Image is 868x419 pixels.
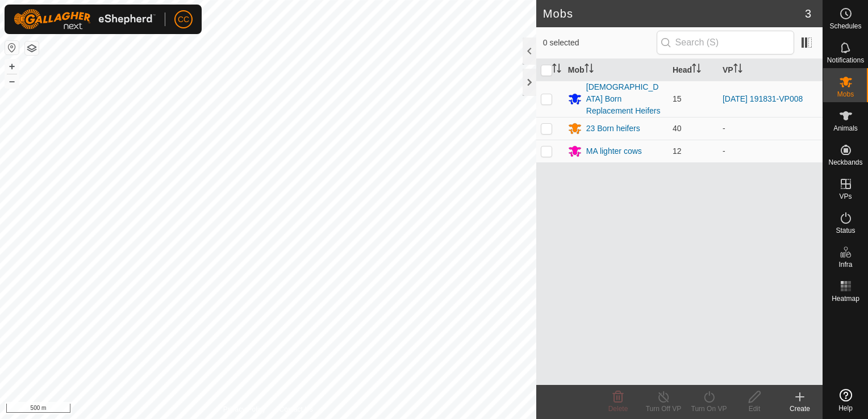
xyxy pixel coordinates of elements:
[673,146,682,156] span: 12
[5,60,19,73] button: +
[829,23,861,30] span: Schedules
[641,404,686,414] div: Turn Off VP
[805,5,811,22] span: 3
[657,31,794,55] input: Search (S)
[838,405,853,412] span: Help
[564,59,668,81] th: Mob
[837,91,854,98] span: Mobs
[686,404,732,414] div: Turn On VP
[178,14,189,26] span: CC
[692,65,701,74] p-sorticon: Activate to sort
[5,41,19,55] button: Reset Map
[585,65,594,74] p-sorticon: Activate to sort
[279,404,313,414] a: Contact Us
[723,94,803,103] a: [DATE] 191831-VP008
[25,41,39,55] button: Map Layers
[836,227,855,234] span: Status
[718,117,823,140] td: -
[718,59,823,81] th: VP
[839,193,852,200] span: VPs
[733,65,742,74] p-sorticon: Activate to sort
[838,261,852,268] span: Infra
[833,125,858,132] span: Animals
[552,65,561,74] p-sorticon: Activate to sort
[832,295,859,302] span: Heatmap
[586,145,642,157] div: MA lighter cows
[777,404,823,414] div: Create
[223,404,266,414] a: Privacy Policy
[718,140,823,162] td: -
[732,404,777,414] div: Edit
[608,405,628,413] span: Delete
[823,384,868,416] a: Help
[586,123,640,135] div: 23 Born heifers
[543,7,805,20] h2: Mobs
[673,94,682,103] span: 15
[5,74,19,88] button: –
[668,59,718,81] th: Head
[828,159,862,166] span: Neckbands
[673,124,682,133] span: 40
[586,81,663,117] div: [DEMOGRAPHIC_DATA] Born Replacement Heifers
[14,9,156,30] img: Gallagher Logo
[543,37,657,49] span: 0 selected
[827,57,864,64] span: Notifications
